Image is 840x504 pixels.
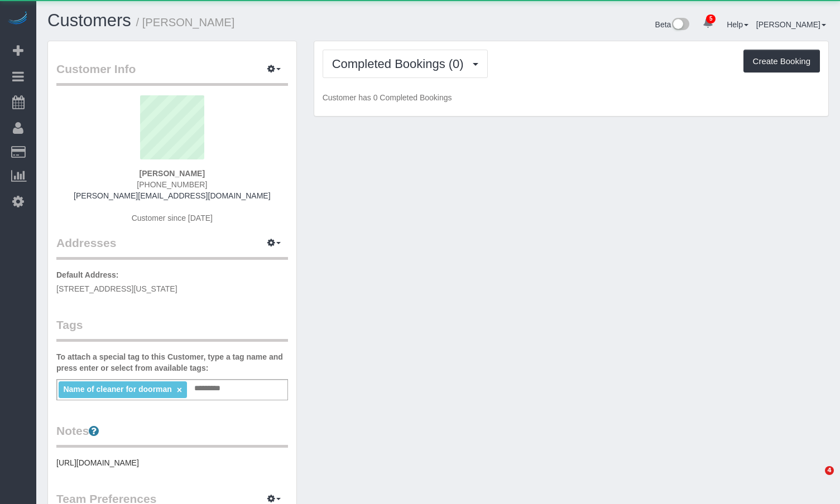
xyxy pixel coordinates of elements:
[56,423,288,448] legend: Notes
[56,61,288,86] legend: Customer Info
[727,20,748,29] a: Help
[56,457,288,468] pre: [URL][DOMAIN_NAME]
[56,317,288,342] legend: Tags
[743,50,820,73] button: Create Booking
[697,11,719,36] a: 5
[136,16,235,28] small: / [PERSON_NAME]
[323,50,488,78] button: Completed Bookings (0)
[756,20,826,29] a: [PERSON_NAME]
[7,11,29,27] img: Automaid Logo
[137,180,207,189] span: [PHONE_NUMBER]
[825,466,834,475] span: 4
[323,92,820,103] p: Customer has 0 Completed Bookings
[63,385,172,394] span: Name of cleaner for doorman
[47,11,131,30] a: Customers
[802,466,829,493] iframe: Intercom live chat
[56,284,177,293] span: [STREET_ADDRESS][US_STATE]
[177,385,182,395] a: ×
[706,14,716,23] span: 5
[132,214,213,222] span: Customer since [DATE]
[56,269,119,280] label: Default Address:
[655,20,690,29] a: Beta
[671,18,689,32] img: New interface
[140,169,205,178] strong: [PERSON_NAME]
[74,191,270,200] a: [PERSON_NAME][EMAIL_ADDRESS][DOMAIN_NAME]
[56,351,288,374] label: To attach a special tag to this Customer, type a tag name and press enter or select from availabl...
[332,57,469,71] span: Completed Bookings (0)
